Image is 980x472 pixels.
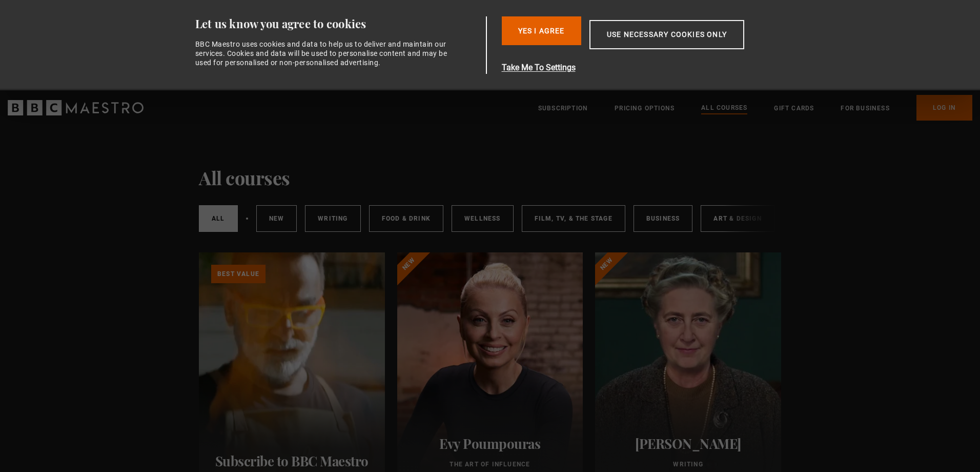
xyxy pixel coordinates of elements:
[195,40,454,68] div: BBC Maestro uses cookies and data to help us to deliver and maintain our services. Cookies and da...
[199,205,238,232] a: All
[701,205,774,232] a: Art & Design
[256,205,297,232] a: New
[841,103,889,113] a: For business
[538,95,972,121] nav: Primary
[369,205,443,232] a: Food & Drink
[701,103,747,114] a: All Courses
[634,205,693,232] a: Business
[410,436,571,451] h2: Evy Poumpouras
[607,460,769,469] p: Writing
[452,205,514,232] a: Wellness
[615,103,675,113] a: Pricing Options
[589,20,744,49] button: Use necessary cookies only
[199,167,290,188] h1: All courses
[502,16,581,45] button: Yes I Agree
[305,205,360,232] a: Writing
[410,460,571,469] p: The Art of Influence
[502,62,793,74] button: Take Me To Settings
[774,103,814,113] a: Gift Cards
[8,100,144,115] svg: BBC Maestro
[211,265,266,283] p: Best value
[916,95,972,121] a: Log In
[195,16,482,31] div: Let us know you agree to cookies
[522,205,625,232] a: Film, TV, & The Stage
[607,436,769,451] h2: [PERSON_NAME]
[538,103,588,113] a: Subscription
